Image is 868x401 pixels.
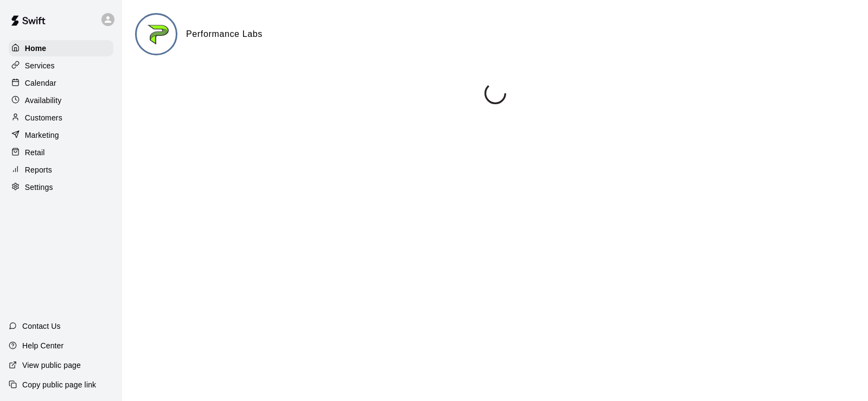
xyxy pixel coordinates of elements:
[9,58,113,74] a: Services
[22,340,63,351] p: Help Center
[9,40,113,56] a: Home
[137,15,177,55] img: Performance Labs logo
[25,147,45,158] p: Retail
[25,43,47,54] p: Home
[25,112,62,123] p: Customers
[9,92,113,109] a: Availability
[9,144,113,161] a: Retail
[22,379,96,390] p: Copy public page link
[25,78,56,88] p: Calendar
[25,95,62,106] p: Availability
[9,162,113,178] a: Reports
[25,60,55,71] p: Services
[22,321,61,332] p: Contact Us
[25,164,52,175] p: Reports
[186,27,263,41] h6: Performance Labs
[25,130,59,141] p: Marketing
[9,110,113,126] a: Customers
[9,179,113,195] a: Settings
[22,360,81,371] p: View public page
[9,75,113,91] a: Calendar
[9,127,113,143] a: Marketing
[25,182,53,193] p: Settings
